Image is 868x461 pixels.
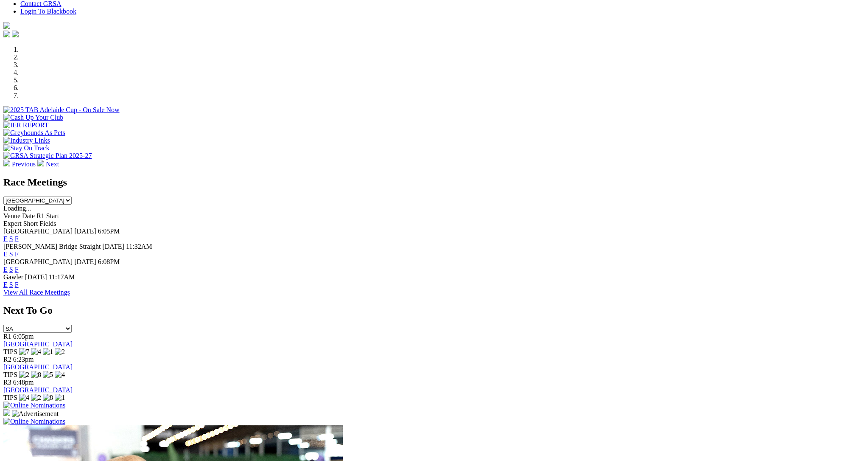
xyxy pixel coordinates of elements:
img: Online Nominations [3,402,65,409]
span: [DATE] [25,273,47,281]
span: Expert [3,220,22,227]
img: Greyhounds As Pets [3,129,65,137]
span: 11:32AM [126,243,152,250]
span: R2 [3,356,11,363]
a: S [9,281,13,288]
span: 6:48pm [13,379,34,386]
span: Fields [39,220,56,227]
a: E [3,281,8,288]
img: 2 [55,348,65,356]
a: [GEOGRAPHIC_DATA] [3,386,73,394]
a: E [3,266,8,273]
span: 6:05PM [98,228,120,235]
img: 1 [55,394,65,402]
img: 4 [31,348,41,356]
h2: Race Meetings [3,177,865,188]
a: Next [37,160,59,168]
a: S [9,250,13,258]
span: Date [22,212,35,219]
img: 8 [31,371,41,379]
img: chevron-right-pager-white.svg [37,160,44,166]
span: TIPS [3,371,17,378]
img: facebook.svg [3,31,10,37]
img: logo-grsa-white.png [3,22,10,29]
a: View All Race Meetings [3,289,70,296]
img: Stay On Track [3,144,49,152]
span: Next [46,160,59,168]
img: 4 [55,371,65,379]
span: [GEOGRAPHIC_DATA] [3,228,73,235]
span: 6:23pm [13,356,34,363]
a: [GEOGRAPHIC_DATA] [3,340,73,348]
img: 5 [43,371,53,379]
span: [PERSON_NAME] Bridge Straight [3,243,101,250]
img: Industry Links [3,137,50,144]
img: 4 [19,394,29,402]
a: F [15,266,19,273]
img: Cash Up Your Club [3,114,63,121]
img: 8 [43,394,53,402]
span: TIPS [3,394,17,401]
a: F [15,250,19,258]
img: chevron-left-pager-white.svg [3,160,10,166]
span: R1 [3,333,11,340]
img: GRSA Strategic Plan 2025-27 [3,152,92,160]
img: twitter.svg [12,31,19,37]
img: 15187_Greyhounds_GreysPlayCentral_Resize_SA_WebsiteBanner_300x115_2025.jpg [3,409,10,416]
img: 2 [31,394,41,402]
a: E [3,250,8,258]
img: 7 [19,348,29,356]
span: TIPS [3,348,17,355]
a: Login To Blackbook [20,8,76,15]
span: Previous [12,160,36,168]
span: [DATE] [102,243,124,250]
a: [GEOGRAPHIC_DATA] [3,363,73,371]
span: Venue [3,212,20,219]
img: 2025 TAB Adelaide Cup - On Sale Now [3,106,120,114]
h2: Next To Go [3,305,865,316]
span: Gawler [3,273,23,281]
span: R3 [3,379,11,386]
img: Online Nominations [3,418,65,425]
img: IER REPORT [3,121,48,129]
span: [GEOGRAPHIC_DATA] [3,258,73,265]
img: 2 [19,371,29,379]
a: F [15,235,19,242]
a: E [3,235,8,242]
span: [DATE] [74,228,96,235]
span: 11:17AM [49,273,75,281]
span: Short [23,220,38,227]
a: S [9,235,13,242]
span: 6:05pm [13,333,34,340]
span: R1 Start [36,212,59,219]
span: [DATE] [74,258,96,265]
a: F [15,281,19,288]
a: S [9,266,13,273]
a: Previous [3,160,37,168]
img: Advertisement [12,410,59,418]
span: Loading... [3,205,31,212]
span: 6:08PM [98,258,120,265]
img: 1 [43,348,53,356]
